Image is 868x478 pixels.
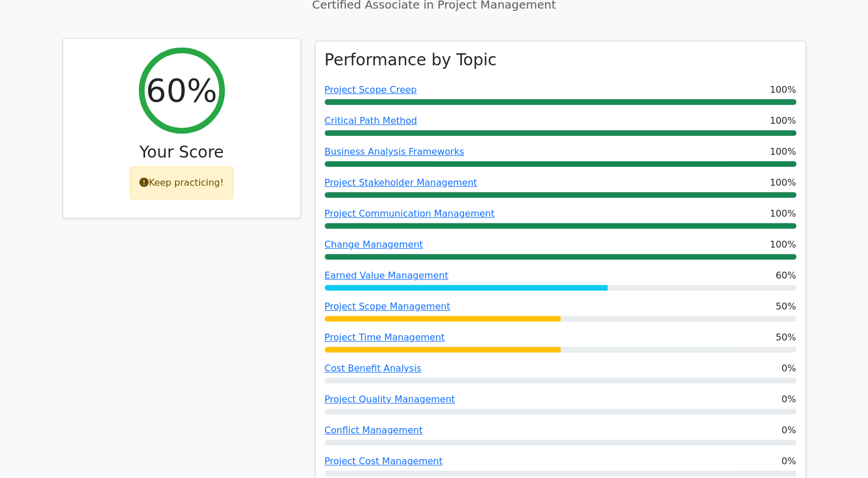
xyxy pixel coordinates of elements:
a: Conflict Management [325,425,423,436]
a: Project Communication Management [325,208,495,219]
a: Project Time Management [325,332,445,343]
span: 0% [781,455,796,468]
div: Keep practicing! [130,166,233,199]
h2: 60% [146,71,217,109]
a: Change Management [325,239,423,250]
a: Critical Path Method [325,115,417,126]
span: 100% [770,145,796,159]
h3: Performance by Topic [325,50,497,70]
span: 100% [770,207,796,221]
span: 60% [776,269,796,283]
span: 50% [776,331,796,344]
a: Earned Value Management [325,270,449,281]
a: Project Scope Management [325,301,450,312]
span: 100% [770,238,796,252]
span: 0% [781,362,796,375]
a: Project Quality Management [325,394,455,405]
a: Project Cost Management [325,456,443,467]
span: 0% [781,424,796,437]
span: 100% [770,83,796,97]
a: Project Stakeholder Management [325,177,477,188]
span: 50% [776,300,796,314]
a: Project Scope Creep [325,84,417,95]
h3: Your Score [72,143,291,162]
span: 0% [781,393,796,406]
a: Cost Benefit Analysis [325,363,422,374]
span: 100% [770,176,796,190]
a: Business Analysis Frameworks [325,146,465,157]
span: 100% [770,114,796,128]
